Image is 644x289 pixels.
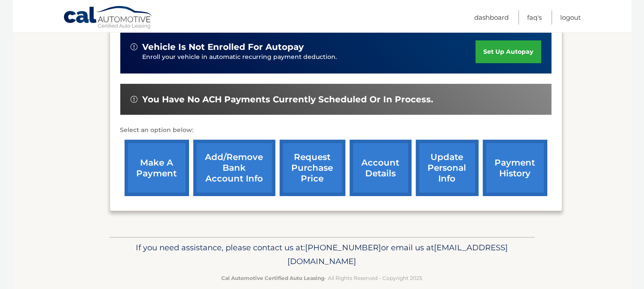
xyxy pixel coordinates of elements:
a: request purchase price [280,140,345,196]
p: If you need assistance, please contact us at: or email us at [115,241,529,268]
a: FAQ's [528,10,542,25]
span: You have no ACH payments currently scheduled or in process. [143,94,433,105]
img: alert-white.svg [131,43,137,50]
a: Add/Remove bank account info [193,140,275,196]
a: Dashboard [475,10,509,25]
strong: Cal Automotive Certified Auto Leasing [222,275,325,281]
a: set up autopay [476,40,541,63]
a: update personal info [416,140,479,196]
img: alert-white.svg [131,96,137,103]
span: [EMAIL_ADDRESS][DOMAIN_NAME] [288,243,508,266]
p: - All Rights Reserved - Copyright 2025 [115,274,529,283]
a: payment history [483,140,547,196]
span: vehicle is not enrolled for autopay [143,42,304,52]
p: Select an option below: [120,125,552,135]
span: [PHONE_NUMBER] [305,243,382,252]
a: account details [350,140,412,196]
a: Logout [561,10,581,25]
a: Cal Automotive [63,6,153,31]
p: Enroll your vehicle in automatic recurring payment deduction. [143,52,476,62]
a: make a payment [125,140,189,196]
